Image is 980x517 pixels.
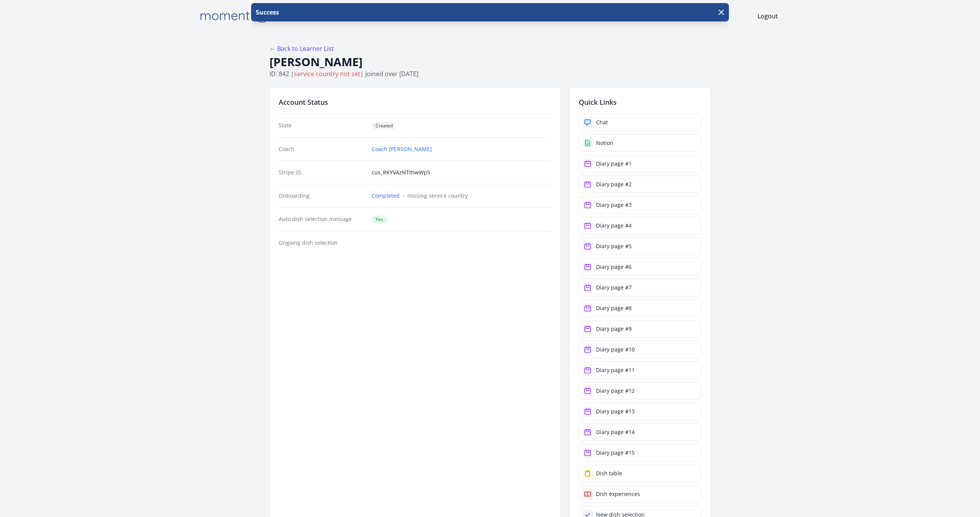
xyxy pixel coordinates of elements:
a: Diary page #3 [579,196,701,214]
a: Diary page #8 [579,299,701,317]
div: Diary page #3 [596,201,632,209]
a: Diary page #12 [579,382,701,400]
a: Diary page #2 [579,176,701,193]
div: Diary page #14 [596,428,635,436]
a: Diary page #15 [579,444,701,462]
div: Diary page #15 [596,449,635,457]
a: Diary page #5 [579,237,701,255]
a: Diary page #14 [579,423,701,441]
p: ID: 842 | | Joined over [DATE] [269,69,710,78]
div: Diary page #8 [596,304,632,312]
div: Notion [596,139,613,147]
div: Diary page #10 [596,346,635,353]
div: Diary page #7 [596,284,632,291]
a: Diary page #13 [579,403,701,420]
div: Dish experiences [596,490,640,498]
div: Diary page #6 [596,263,632,271]
dd: cus_RKYVAzNTthwWp5 [372,169,551,176]
dt: Onboarding [279,192,366,200]
dt: Auto dish selection message [279,215,366,223]
a: Diary page #6 [579,258,701,276]
span: Yes [372,216,387,223]
h1: [PERSON_NAME] [269,55,710,69]
a: Diary page #7 [579,279,701,296]
a: Chat [579,114,701,131]
dt: State [279,122,366,130]
a: Diary page #9 [579,320,701,338]
div: Diary page #12 [596,387,635,395]
span: missing service country [407,192,468,199]
dt: Coach [279,145,366,153]
a: Diary page #1 [579,155,701,172]
a: Notion [579,134,701,152]
div: Diary page #13 [596,408,635,415]
a: ← Back to Learner List [269,44,334,53]
a: Coach [PERSON_NAME] [372,145,432,153]
span: Created [372,122,397,130]
p: Success [254,8,279,17]
div: Diary page #9 [596,325,632,333]
a: Diary page #10 [579,341,701,358]
div: Diary page #5 [596,242,632,250]
a: Diary page #11 [579,361,701,379]
div: Chat [596,119,608,126]
div: Diary page #4 [596,222,632,229]
dt: Stripe ID [279,169,366,176]
div: Diary page #1 [596,160,632,167]
a: Dish table [579,465,701,482]
div: Diary page #2 [596,180,632,188]
h2: Account Status [279,97,551,107]
span: · [403,192,404,199]
a: Completed [372,192,400,200]
div: Diary page #11 [596,366,635,374]
dt: Ongoing dish selection [279,239,366,247]
a: Dish experiences [579,485,701,503]
span: service country not set [294,70,360,78]
div: Dish table [596,470,622,477]
h2: Quick Links [579,97,701,107]
a: Diary page #4 [579,217,701,234]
